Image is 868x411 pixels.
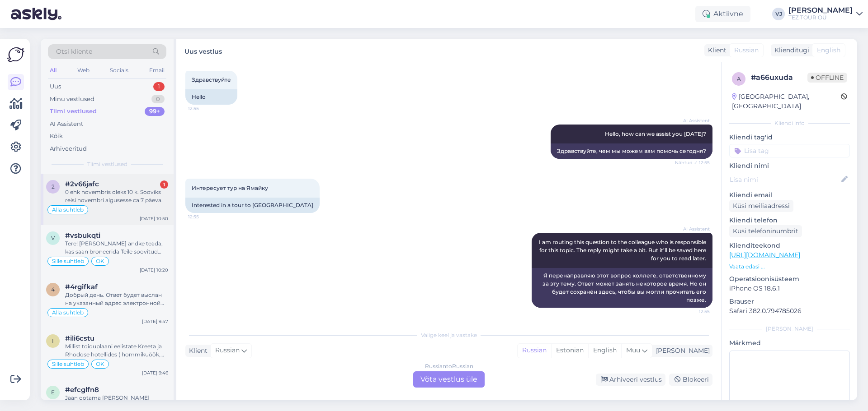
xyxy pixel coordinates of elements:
span: 2 [52,183,55,190]
div: Interested in a tour to [GEOGRAPHIC_DATA] [185,198,320,213]
div: Minu vestlused [50,95,94,104]
span: Tiimi vestlused [87,160,127,168]
div: Socials [108,65,130,76]
div: Klient [704,46,726,55]
div: [DATE] 9:47 [142,318,168,325]
span: Alla suhtleb [52,207,84,212]
span: OK [96,361,104,367]
div: Küsi meiliaadressi [729,200,793,212]
div: Tere! [PERSON_NAME] andke teada, kas saan broneerida Teile soovitud lennupiletid [65,240,168,256]
div: Klient [185,346,208,356]
span: 12:55 [188,213,222,220]
span: AI Assistent [676,226,710,232]
p: Klienditeekond [729,241,850,250]
p: Vaata edasi ... [729,263,850,271]
div: [DATE] 9:46 [142,369,168,376]
input: Lisa tag [729,144,850,157]
div: AI Assistent [50,120,83,129]
span: #efcglfn8 [65,386,99,394]
span: a [737,75,741,82]
div: Blokeeri [669,374,712,386]
div: 1 [153,82,165,91]
div: Arhiveeri vestlus [596,374,665,386]
a: [URL][DOMAIN_NAME] [729,251,800,259]
div: [DATE] 10:50 [140,215,168,222]
span: #4rgifkaf [65,283,98,291]
span: Интересует тур на Ямайку [192,185,268,191]
span: Alla suhtleb [52,310,84,315]
p: iPhone OS 18.6.1 [729,284,850,293]
span: v [51,235,55,241]
p: Kliendi email [729,190,850,200]
span: i [52,337,54,344]
div: Добрый день. Ответ будет выслан на указанный адрес электронной почты. [65,291,168,307]
div: # a66uxuda [751,72,807,83]
div: Valige keel ja vastake [185,331,712,339]
span: Hello, how can we assist you [DATE]? [605,130,706,137]
span: Offline [807,73,847,83]
span: Здравствуйте [192,76,231,83]
span: Nähtud ✓ 12:55 [675,159,710,166]
div: Küsi telefoninumbrit [729,225,802,237]
span: AI Assistent [676,117,710,124]
span: 12:55 [188,105,222,112]
span: 4 [51,286,55,293]
div: Klienditugi [771,46,809,55]
p: Safari 382.0.794785026 [729,306,850,316]
p: Kliendi telefon [729,216,850,225]
div: 1 [160,180,168,189]
div: Hello [185,89,237,105]
div: Kliendi info [729,119,850,127]
p: Kliendi nimi [729,161,850,171]
span: OK [96,259,104,264]
div: [PERSON_NAME] [729,325,850,333]
div: Web [75,65,91,76]
span: English [817,46,840,55]
div: English [588,344,621,357]
span: Russian [215,346,240,356]
p: Märkmed [729,338,850,348]
div: Здравствуйте, чем мы можем вам помочь сегодня? [551,143,712,159]
span: e [51,389,55,396]
input: Lisa nimi [730,175,840,185]
div: [DATE] 10:20 [140,267,168,273]
span: #ili6cstu [65,334,94,342]
div: Uus [50,82,61,91]
div: Я перенаправляю этот вопрос коллеге, ответственному за эту тему. Ответ может занять некоторое вре... [532,268,712,308]
span: Sille suhtleb [52,361,84,367]
div: Aktiivne [695,6,750,22]
div: 0 [151,95,165,104]
img: Askly Logo [7,46,24,63]
div: VJ [772,8,785,20]
label: Uus vestlus [184,44,222,56]
span: 12:55 [676,308,710,315]
span: Russian [734,46,759,55]
p: Operatsioonisüsteem [729,274,850,284]
span: Muu [626,346,640,354]
div: [PERSON_NAME] [788,7,853,14]
div: Kõik [50,132,63,141]
div: Russian [518,344,551,357]
div: Russian to Russian [425,362,473,370]
span: Sille suhtleb [52,259,84,264]
div: [GEOGRAPHIC_DATA], [GEOGRAPHIC_DATA] [732,92,841,111]
p: Brauser [729,297,850,306]
div: Võta vestlus üle [413,371,485,388]
div: Arhiveeritud [50,144,87,153]
div: Estonian [551,344,588,357]
span: Otsi kliente [56,47,92,56]
a: [PERSON_NAME]TEZ TOUR OÜ [788,7,863,21]
div: [PERSON_NAME] [652,346,710,356]
span: #vsbukqti [65,231,100,240]
div: Millist toiduplaani eelistate Kreeta ja Rhodose hotellides ( hommikuöök, hommiku-ja õhtusöök või ... [65,342,168,359]
p: Kliendi tag'id [729,133,850,142]
div: All [48,65,58,76]
span: I am routing this question to the colleague who is responsible for this topic. The reply might ta... [539,239,708,262]
span: #2v66jafc [65,180,99,188]
div: 99+ [145,107,165,116]
div: Jään ootama [PERSON_NAME] vastust, et saaksime jätkata reisi planeerimisega. [65,394,168,410]
div: Email [147,65,166,76]
div: 0 ehk novembris oleks 10 k. Sooviks reisi novembri algusesse ca 7 päeva. [65,188,168,204]
div: Tiimi vestlused [50,107,97,116]
div: TEZ TOUR OÜ [788,14,853,21]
